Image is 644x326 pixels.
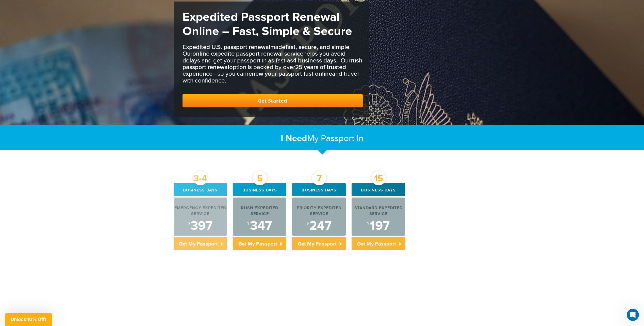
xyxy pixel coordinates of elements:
b: rush passport renewal [183,57,362,71]
div: Standard Expedited Service [352,205,405,217]
p: Get My Passport [233,237,286,250]
p: Get My Passport [352,237,405,250]
sup: $ [307,221,309,225]
div: Priority Expedited Service [292,205,346,217]
h3: made . Our helps you avoid delays and get your passport in as fast as . Our option is backed by o... [183,44,363,84]
div: 247 [292,220,346,232]
div: 7 [312,171,326,185]
strong: I Need [281,133,307,144]
div: Emergency Expedited Service [174,205,227,217]
a: 15 Business days Standard Expedited Service $197 Get My Passport [352,183,405,250]
span: Passport In [321,133,364,144]
a: 7 Business days Priority Expedited Service $247 Get My Passport [292,183,346,250]
div: Unlock 10% Off! [5,313,52,326]
sup: $ [247,221,249,225]
div: 3-4 [193,171,208,185]
strong: Expedited Passport Renewal Online – Fast, Simple & Secure [183,10,352,39]
div: Business days [292,183,346,196]
b: online expedite passport renewal service [192,50,303,57]
h2: My [174,133,471,144]
div: 347 [233,220,286,232]
div: 397 [174,220,227,232]
div: Business days [352,183,405,196]
a: 5 Business days Rush Expedited Service $347 Get My Passport [233,183,286,250]
a: Get Started [183,94,363,107]
div: Business days [174,183,227,196]
span: Unlock 10% Off! [11,317,46,322]
div: 15 [371,171,386,185]
sup: $ [367,221,369,225]
b: renew your passport fast online [246,70,332,77]
b: 4 business days [293,57,336,64]
div: 197 [352,220,405,232]
p: Get My Passport [292,237,346,250]
iframe: Intercom live chat [627,309,639,321]
b: fast, secure, and simple [286,43,349,51]
sup: $ [188,221,190,225]
div: Rush Expedited Service [233,205,286,217]
b: Expedited U.S. passport renewal [183,43,270,51]
p: Get My Passport [174,237,227,250]
a: 3-4 Business days Emergency Expedited Service $397 Get My Passport [174,183,227,250]
b: 25 years of trusted experience [183,63,346,77]
div: Business days [233,183,286,196]
div: 5 [253,171,267,185]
